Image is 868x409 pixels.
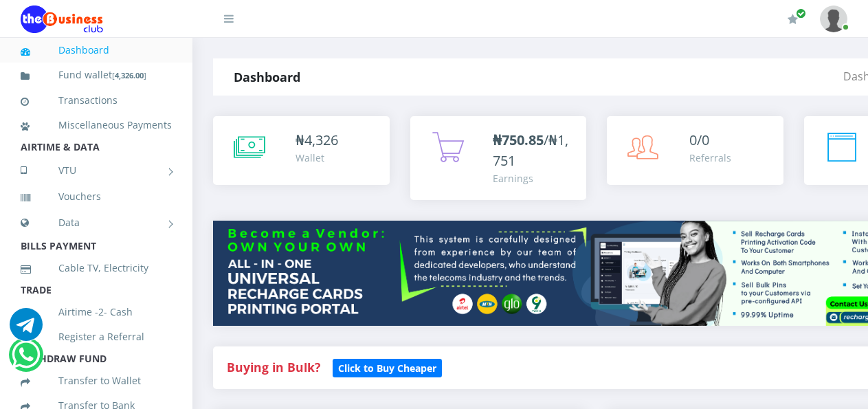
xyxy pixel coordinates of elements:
div: ₦ [296,130,338,151]
a: Data [21,206,172,240]
a: Click to Buy Cheaper [333,359,442,375]
a: Miscellaneous Payments [21,109,172,141]
div: Wallet [296,151,338,165]
a: Airtime -2- Cash [21,296,172,328]
b: ₦750.85 [493,131,544,149]
a: ₦4,326 Wallet [213,116,390,185]
a: ₦750.85/₦1,751 Earnings [410,116,587,200]
b: 4,326.00 [115,70,144,80]
small: [ ] [112,70,146,80]
a: Fund wallet[4,326.00] [21,59,172,91]
a: VTU [21,153,172,188]
strong: Dashboard [234,69,300,85]
b: Click to Buy Cheaper [338,362,436,375]
a: Transfer to Wallet [21,365,172,397]
a: Dashboard [21,34,172,66]
a: Chat for support [10,318,43,341]
div: Referrals [689,151,731,165]
span: Renew/Upgrade Subscription [796,8,806,19]
a: Vouchers [21,181,172,212]
a: Chat for support [12,349,40,371]
a: Cable TV, Electricity [21,252,172,284]
a: Register a Referral [21,321,172,353]
a: Transactions [21,85,172,116]
img: Logo [21,5,103,33]
img: User [820,5,847,32]
div: Earnings [493,171,573,186]
span: /₦1,751 [493,131,568,170]
strong: Buying in Bulk? [227,359,320,375]
span: 0/0 [689,131,709,149]
i: Renew/Upgrade Subscription [788,14,798,25]
span: 4,326 [304,131,338,149]
a: 0/0 Referrals [607,116,783,185]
